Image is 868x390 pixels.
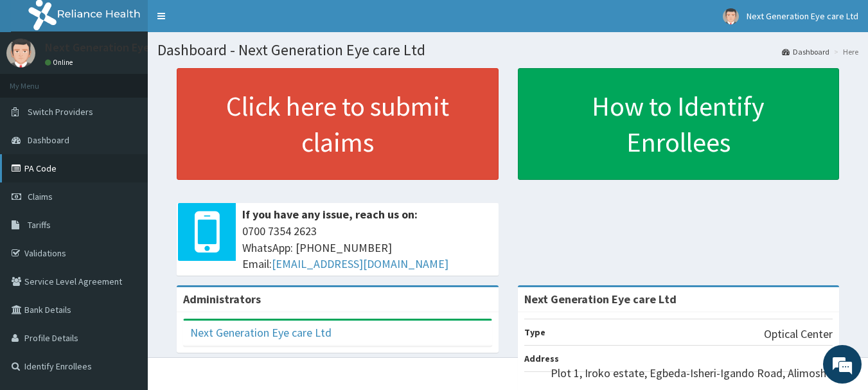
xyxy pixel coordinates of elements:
h1: Dashboard - Next Generation Eye care Ltd [157,42,858,58]
span: Claims [28,191,53,202]
a: Dashboard [782,46,829,57]
span: Switch Providers [28,106,93,118]
span: Next Generation Eye care Ltd [747,10,858,22]
span: Dashboard [28,134,69,146]
a: Online [45,58,76,67]
span: Tariffs [28,219,51,231]
li: Here [831,46,858,57]
p: Next Generation Eye care Ltd [45,42,194,53]
a: Click here to submit claims [177,68,499,180]
strong: Next Generation Eye care Ltd [524,292,677,306]
b: Address [524,353,559,364]
b: If you have any issue, reach us on: [242,207,418,222]
a: How to Identify Enrollees [518,68,840,180]
b: Administrators [183,292,261,306]
p: Plot 1, Iroko estate, Egbeda-Isheri-Igando Road, Alimosho [551,365,833,382]
p: Optical Center [764,326,833,342]
a: Next Generation Eye care Ltd [190,325,332,340]
b: Type [524,326,545,338]
img: User Image [723,8,739,24]
span: 0700 7354 2623 WhatsApp: [PHONE_NUMBER] Email: [242,223,492,272]
img: User Image [6,39,35,67]
a: [EMAIL_ADDRESS][DOMAIN_NAME] [272,256,448,271]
